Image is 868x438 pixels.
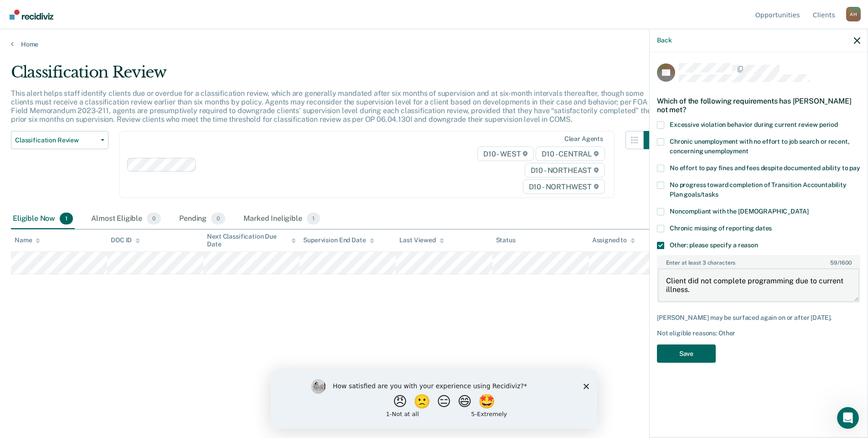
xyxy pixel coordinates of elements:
div: Status [496,236,516,244]
span: 1 [307,213,320,224]
div: Last Viewed [399,236,444,244]
span: D10 - WEST [477,146,534,161]
span: No effort to pay fines and fees despite documented ability to pay [670,164,860,172]
span: / 1600 [830,260,851,266]
span: Excessive violation behavior during current review period [670,121,838,128]
button: Back [657,36,672,44]
span: 0 [211,213,225,224]
div: Which of the following requirements has [PERSON_NAME] not met? [657,89,860,121]
button: Save [657,344,716,363]
span: 1 [60,213,73,224]
div: Supervision End Date [303,236,374,244]
span: No progress toward completion of Transition Accountability Plan goals/tasks [670,181,847,198]
span: D10 - NORTHWEST [523,179,605,194]
div: Assigned to [592,236,635,244]
div: Almost Eligible [89,209,163,229]
button: Profile dropdown button [846,7,861,21]
div: Next Classification Due Date [207,233,296,248]
span: 0 [147,213,161,224]
textarea: Client did not complete programming due to current illness. [658,268,859,302]
div: Classification Review [11,63,662,89]
a: Home [11,40,857,48]
div: Pending [177,209,227,229]
div: A H [846,7,861,21]
div: Name [15,236,40,244]
span: Other: please specify a reason [670,241,758,249]
div: Marked Ineligible [242,209,322,229]
p: This alert helps staff identify clients due or overdue for a classification review, which are gen... [11,89,651,124]
div: DOC ID [111,236,140,244]
div: Eligible Now [11,209,75,229]
span: Noncompliant with the [DEMOGRAPHIC_DATA] [670,208,808,215]
div: Not eligible reasons: Other [657,329,860,337]
img: Recidiviz [10,10,53,20]
span: Chronic missing of reporting dates [670,224,772,232]
span: 59 [830,260,837,266]
iframe: Intercom live chat [837,407,859,429]
span: Chronic unemployment with no effort to job search or recent, concerning unemployment [670,138,850,155]
iframe: Survey by Kim from Recidiviz [271,370,597,429]
div: [PERSON_NAME] may be surfaced again on or after [DATE]. [657,314,860,322]
span: D10 - CENTRAL [536,146,605,161]
label: Enter at least 3 characters [658,256,859,266]
div: Clear agents [564,135,603,143]
span: D10 - NORTHEAST [525,163,605,177]
span: Classification Review [15,136,97,144]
